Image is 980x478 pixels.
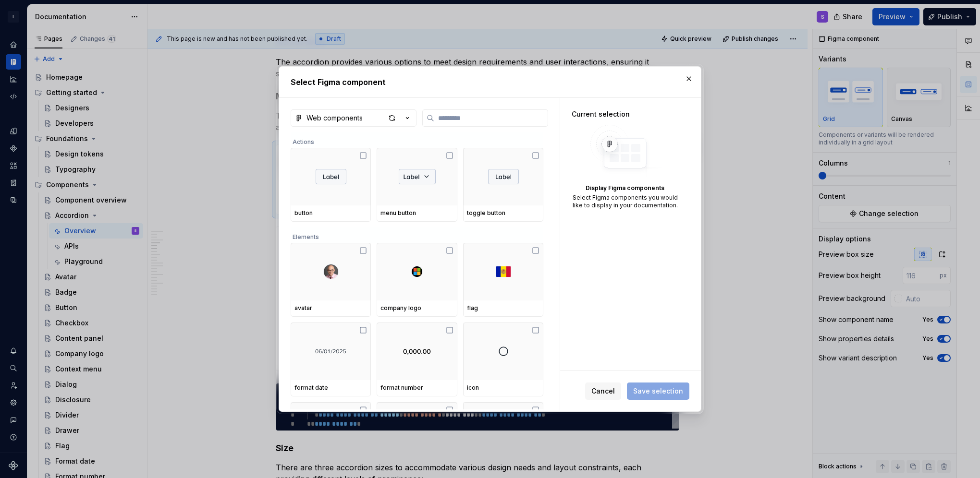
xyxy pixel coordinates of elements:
[467,304,539,312] div: flag
[291,76,689,88] h2: Select Figma component
[572,194,678,209] div: Select Figma components you would like to display in your documentation.
[306,113,363,123] div: Web components
[294,384,367,392] div: format date
[572,109,678,119] div: Current selection
[291,109,416,127] button: Web components
[294,304,367,312] div: avatar
[291,132,543,148] div: Actions
[572,184,678,192] div: Display Figma components
[591,386,615,396] span: Cancel
[467,209,539,217] div: toggle button
[467,384,539,392] div: icon
[380,384,453,392] div: format number
[291,227,543,243] div: Elements
[294,209,367,217] div: button
[380,304,453,312] div: company logo
[380,209,453,217] div: menu button
[585,382,621,400] button: Cancel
